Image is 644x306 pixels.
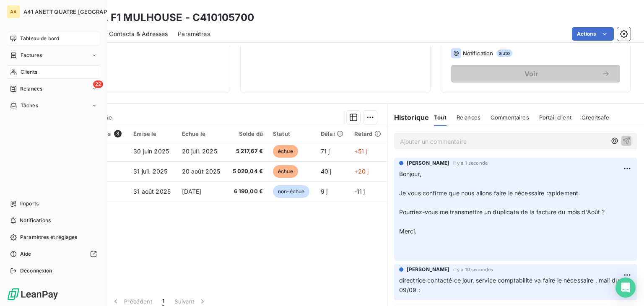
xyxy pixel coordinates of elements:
[182,188,202,195] span: [DATE]
[7,247,100,261] a: Aide
[491,114,529,121] span: Commentaires
[21,68,37,76] span: Clients
[231,187,263,196] span: 6 190,00 €
[133,168,167,175] span: 31 juil. 2025
[407,266,450,273] span: [PERSON_NAME]
[182,168,221,175] span: 20 août 2025
[321,130,344,137] div: Délai
[457,114,480,121] span: Relances
[399,228,417,235] span: Merci.
[273,165,298,178] span: échue
[20,250,31,258] span: Aide
[453,267,493,272] span: il y a 10 secondes
[321,168,332,175] span: 40 j
[7,5,20,18] div: AA
[273,130,311,137] div: Statut
[582,114,610,121] span: Creditsafe
[451,65,620,83] button: Voir
[7,288,59,301] img: Logo LeanPay
[231,130,263,137] div: Solde dû
[354,188,365,195] span: -11 j
[399,277,621,293] span: directrice contacté ce jour. service comptabilité va faire le nécessaire . mail du 09/09 :
[178,30,210,38] span: Paramètres
[354,168,369,175] span: +20 j
[20,85,42,93] span: Relances
[496,49,512,57] span: auto
[273,185,309,198] span: non-échue
[321,148,330,155] span: 71 j
[354,130,382,137] div: Retard
[399,170,421,177] span: Bonjour,
[387,112,429,122] h6: Historique
[321,188,327,195] span: 9 j
[20,267,52,275] span: Déconnexion
[23,8,135,15] span: A41 ANETT QUATRE [GEOGRAPHIC_DATA]
[20,217,51,224] span: Notifications
[182,130,222,137] div: Échue le
[461,70,602,77] span: Voir
[109,30,168,38] span: Contacts & Adresses
[21,52,42,59] span: Factures
[231,147,263,156] span: 5 217,67 €
[93,80,103,88] span: 22
[615,277,636,298] div: Open Intercom Messenger
[434,114,447,121] span: Tout
[21,102,38,109] span: Tâches
[453,161,488,166] span: il y a 1 seconde
[20,35,59,42] span: Tableau de bord
[399,208,605,215] span: Pourriez-vous me transmettre un duplicata de la facture du mois d'Août ?
[133,188,171,195] span: 31 août 2025
[572,27,614,41] button: Actions
[539,114,571,121] span: Portail client
[114,130,122,137] span: 3
[20,200,39,207] span: Imports
[133,130,171,137] div: Émise le
[182,148,217,155] span: 20 juil. 2025
[74,10,254,25] h3: HOTEL F1 MULHOUSE - C410105700
[273,145,298,158] span: échue
[354,148,367,155] span: +51 j
[407,159,450,167] span: [PERSON_NAME]
[231,167,263,176] span: 5 020,04 €
[463,50,493,57] span: Notification
[20,233,77,241] span: Paramètres et réglages
[133,148,169,155] span: 30 juin 2025
[399,189,580,197] span: Je vous confirme que nous allons faire le nécessaire rapidement.
[162,297,164,306] span: 1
